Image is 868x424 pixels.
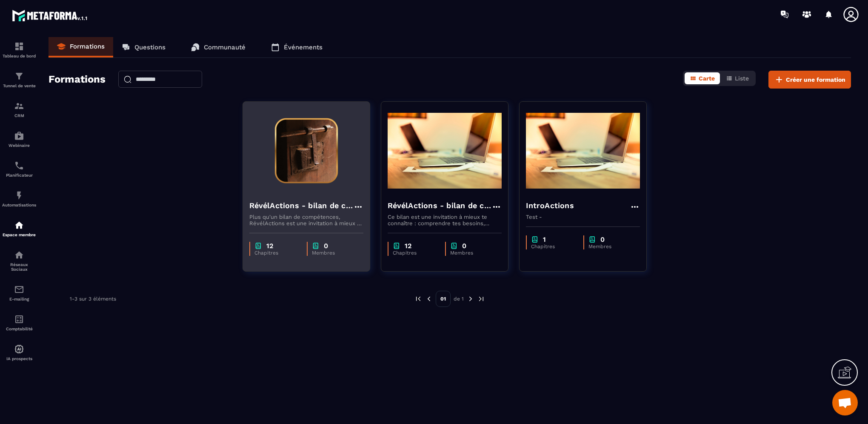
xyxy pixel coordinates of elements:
p: Chapitres [393,250,437,256]
p: Chapitres [531,244,575,249]
img: logo [12,8,89,23]
img: chapter [450,242,458,250]
img: automations [14,190,24,201]
img: prev [414,295,422,303]
img: next [477,295,485,303]
img: social-network [14,250,24,260]
span: Carte [699,75,715,82]
img: automations [14,131,24,141]
img: formation [14,71,24,81]
img: email [14,284,24,295]
p: Formations [70,43,105,50]
a: Communauté [183,37,254,57]
img: chapter [254,242,262,250]
a: formationformationTunnel de vente [2,65,36,95]
p: Tableau de bord [2,54,36,58]
p: 1 [543,235,546,244]
a: Questions [113,37,174,57]
p: Comptabilité [2,327,36,331]
img: chapter [393,242,400,250]
img: formation-background [249,108,363,193]
a: formationformationTableau de bord [2,35,36,65]
p: E-mailing [2,297,36,301]
a: emailemailE-mailing [2,278,36,308]
p: 1-3 sur 3 éléments [70,296,116,302]
p: Événements [284,43,323,51]
a: schedulerschedulerPlanificateur [2,154,36,184]
a: accountantaccountantComptabilité [2,308,36,338]
img: prev [425,295,433,303]
p: Ce bilan est une invitation à mieux te connaître : comprendre tes besoins, identifier tes croyanc... [388,214,502,226]
span: Liste [735,75,749,82]
p: 0 [462,242,466,250]
a: Ouvrir le chat [832,390,858,415]
h4: RévélActions - bilan de compétences [249,200,353,212]
p: de 1 [454,295,464,302]
img: chapter [531,235,539,244]
button: Carte [685,72,720,84]
h2: Formations [49,71,106,89]
p: 0 [600,235,605,244]
a: social-networksocial-networkRéseaux Sociaux [2,244,36,278]
img: chapter [588,235,596,244]
img: scheduler [14,160,24,171]
img: formation-background [526,108,640,193]
a: Formations [49,37,113,57]
h4: RévélActions - bilan de compétences - Copy [388,200,491,212]
p: Planificateur [2,173,36,178]
h4: IntroActions [526,200,574,212]
a: formationformationCRM [2,95,36,124]
span: Créer une formation [786,75,845,84]
a: automationsautomationsAutomatisations [2,184,36,214]
p: 01 [436,291,451,307]
p: Espace membre [2,232,36,237]
img: automations [14,220,24,230]
a: Événements [263,37,331,57]
p: Test - [526,214,640,220]
p: Membres [588,244,631,249]
a: automationsautomationsWebinaire [2,124,36,154]
a: formation-backgroundIntroActionsTest -chapter1Chapitreschapter0Membres [519,101,657,282]
img: accountant [14,314,24,324]
button: Liste [721,72,754,84]
img: formation-background [388,108,502,193]
p: Webinaire [2,143,36,148]
p: Réseaux Sociaux [2,262,36,272]
p: IA prospects [2,356,36,361]
img: formation [14,101,24,111]
p: CRM [2,113,36,118]
p: Questions [134,43,166,51]
p: Membres [450,250,493,256]
a: formation-backgroundRévélActions - bilan de compétencesPlus qu'un bilan de compétences, RévélActi... [243,101,381,282]
p: Communauté [204,43,246,51]
p: Tunnel de vente [2,83,36,88]
p: 12 [266,242,273,250]
button: Créer une formation [768,71,851,89]
p: Automatisations [2,203,36,207]
p: Plus qu'un bilan de compétences, RévélActions est une invitation à mieux te connaître : comprendr... [249,214,363,226]
img: automations [14,344,24,354]
img: next [467,295,474,303]
p: 0 [324,242,328,250]
a: formation-backgroundRévélActions - bilan de compétences - CopyCe bilan est une invitation à mieux... [381,101,519,282]
img: chapter [312,242,320,250]
p: Chapitres [254,250,298,256]
p: 12 [405,242,411,250]
a: automationsautomationsEspace membre [2,214,36,244]
img: formation [14,41,24,52]
p: Membres [312,250,355,256]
